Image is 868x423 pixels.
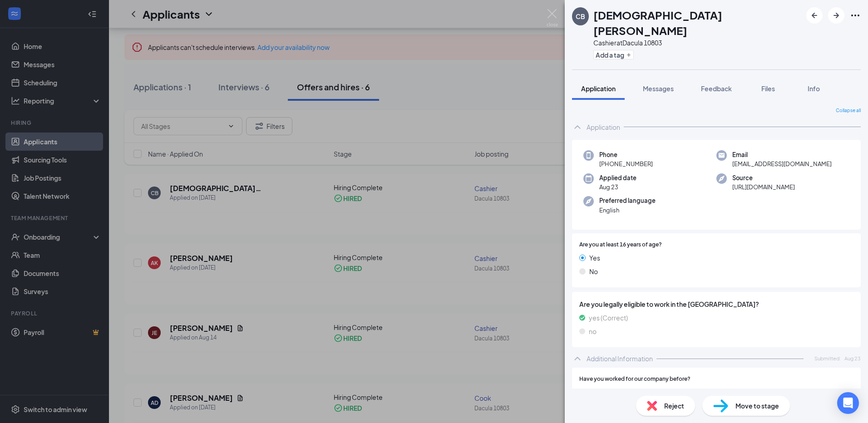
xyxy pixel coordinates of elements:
span: Reject [664,401,684,411]
span: Source [732,173,795,182]
span: no [589,326,597,336]
span: Have you worked for our company before? [579,375,690,384]
span: Messages [643,84,674,93]
button: ArrowRight [828,7,844,24]
div: Open Intercom Messenger [837,392,859,414]
span: Files [761,84,775,93]
span: Yes [589,253,600,263]
h1: [DEMOGRAPHIC_DATA][PERSON_NAME] [593,7,802,38]
div: CB [576,12,585,21]
span: Preferred language [599,196,656,205]
span: Applied date [599,173,636,182]
svg: ArrowRight [831,10,842,21]
span: Collapse all [836,107,861,114]
span: Aug 23 [599,182,636,192]
span: Move to stage [735,401,779,411]
span: Submitted: [814,354,841,362]
span: yes (Correct) [589,313,628,323]
div: Additional Information [587,354,653,363]
span: Yes [589,387,600,397]
svg: ChevronUp [572,353,583,364]
span: No [589,266,598,276]
svg: ChevronUp [572,122,583,133]
svg: Plus [626,52,631,58]
span: Phone [599,150,653,159]
span: [URL][DOMAIN_NAME] [732,182,795,192]
span: [EMAIL_ADDRESS][DOMAIN_NAME] [732,159,832,168]
span: Info [808,84,820,93]
span: Application [581,84,616,93]
span: Are you legally eligible to work in the [GEOGRAPHIC_DATA]? [579,299,853,309]
span: Feedback [701,84,732,93]
span: Are you at least 16 years of age? [579,241,662,249]
span: Email [732,150,832,159]
div: Cashier at Dacula 10803 [593,38,802,47]
svg: Ellipses [850,10,861,21]
span: Aug 23 [844,354,861,362]
button: PlusAdd a tag [593,50,634,59]
div: Application [587,123,620,132]
span: [PHONE_NUMBER] [599,159,653,168]
button: ArrowLeftNew [806,7,823,24]
span: English [599,206,656,215]
svg: ArrowLeftNew [809,10,820,21]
